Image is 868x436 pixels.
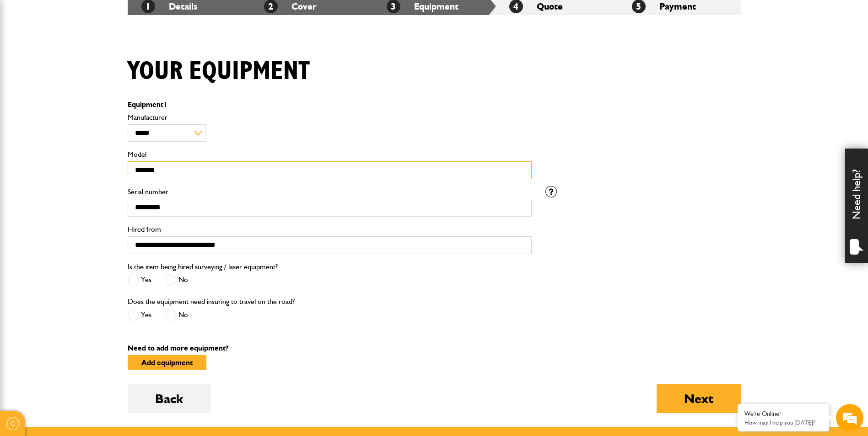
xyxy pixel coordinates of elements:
[264,1,317,12] a: 2Cover
[128,309,151,321] label: Yes
[128,56,310,87] h1: Your equipment
[141,1,197,12] a: 1Details
[165,274,188,286] label: No
[128,226,532,233] label: Hired from
[128,101,532,108] p: Equipment
[128,384,210,413] button: Back
[657,384,741,413] button: Next
[12,165,167,274] textarea: Type your message and hit 'Enter'
[128,188,532,196] label: Serial number
[12,112,167,132] input: Enter your email address
[128,114,532,121] label: Manufacturer
[48,51,154,63] div: Chat with us now
[124,282,166,294] em: Start Chat
[150,5,172,27] div: Minimize live chat window
[128,274,151,286] label: Yes
[128,263,278,271] label: Is the item being hired surveying / laser equipment?
[744,410,822,418] div: We're Online!
[16,51,38,64] img: d_20077148190_company_1631870298795_20077148190
[128,298,295,305] label: Does the equipment need insuring to travel on the road?
[165,309,188,321] label: No
[12,138,167,159] input: Enter your phone number
[163,100,167,109] span: 1
[12,85,167,105] input: Enter your last name
[128,345,741,352] p: Need to add more equipment?
[744,419,822,426] p: How may I help you today?
[845,149,868,263] div: Need help?
[128,151,532,158] label: Model
[128,355,206,370] button: Add equipment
